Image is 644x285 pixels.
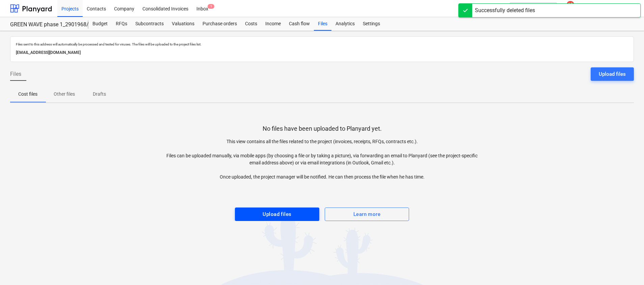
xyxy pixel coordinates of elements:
a: Purchase orders [198,17,241,31]
div: Learn more [353,210,380,219]
button: Learn more [325,208,409,221]
a: Files [314,17,331,31]
div: Successfully deleted files [475,6,535,14]
p: This view contains all the files related to the project (invoices, receipts, RFQs, contracts etc.... [166,138,478,181]
div: GREEN WAVE phase 1_2901968/2901969/2901972 [10,21,80,28]
a: Budget [88,17,112,31]
p: Files sent to this address will automatically be processed and tested for viruses. The files will... [16,42,628,46]
a: Cash flow [285,17,314,31]
a: Analytics [331,17,359,31]
div: Upload files [599,70,626,78]
p: [EMAIL_ADDRESS][DOMAIN_NAME] [16,49,628,56]
button: Upload files [591,67,634,81]
span: 1 [208,4,214,9]
a: Settings [359,17,384,31]
span: Files [10,70,21,78]
p: Cost files [18,91,37,98]
div: Upload files [263,210,291,219]
a: Costs [241,17,261,31]
p: Other files [54,91,75,98]
p: No files have been uploaded to Planyard yet. [263,125,382,133]
a: Subcontracts [131,17,168,31]
a: RFQs [112,17,131,31]
p: Drafts [91,91,107,98]
iframe: Chat Widget [610,253,644,285]
button: Upload files [235,208,319,221]
a: Income [261,17,285,31]
a: Valuations [168,17,198,31]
